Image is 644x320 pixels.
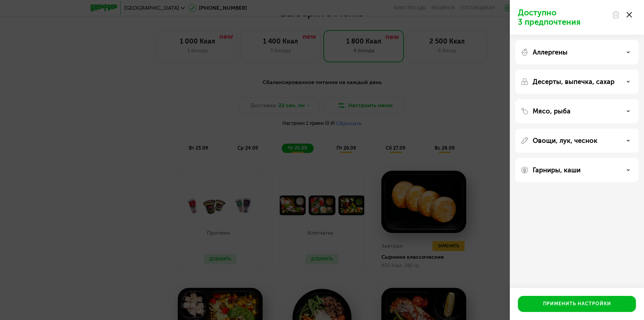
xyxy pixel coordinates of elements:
[533,48,568,56] p: Аллергены
[533,137,597,145] p: Овощи, лук, чеснок
[533,107,571,115] p: Мясо, рыба
[518,296,636,312] button: Применить настройки
[543,301,611,307] div: Применить настройки
[533,78,614,86] p: Десерты, выпечка, сахар
[518,8,608,27] p: Доступно 3 предпочтения
[533,166,581,174] p: Гарниры, каши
